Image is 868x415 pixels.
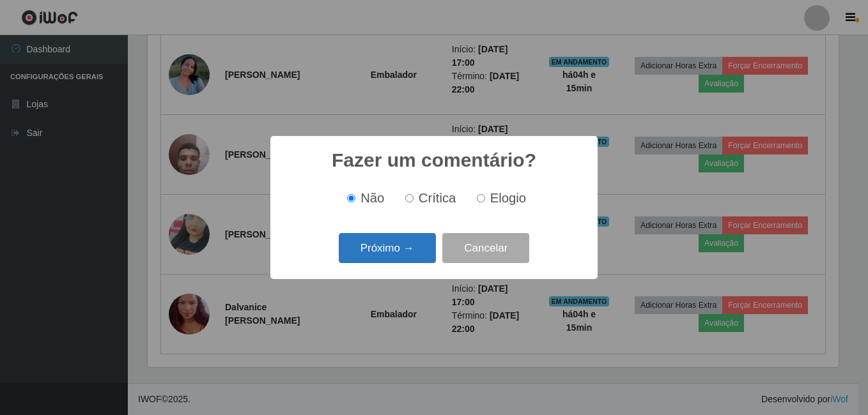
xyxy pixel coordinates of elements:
span: Elogio [490,191,526,205]
input: Não [347,194,355,202]
button: Cancelar [442,233,529,263]
input: Crítica [405,194,414,202]
input: Elogio [477,194,485,202]
h2: Fazer um comentário? [332,149,536,172]
button: Próximo → [339,233,436,263]
span: Crítica [419,191,456,205]
span: Não [360,191,384,205]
